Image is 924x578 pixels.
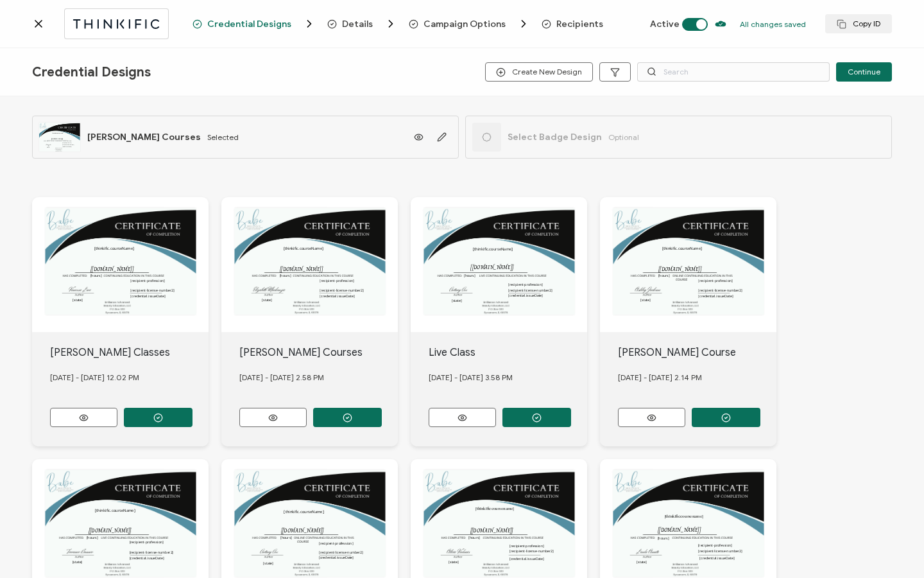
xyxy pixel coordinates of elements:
span: Credential Designs [193,17,316,30]
div: [DATE] - [DATE] 2.58 PM [239,360,398,395]
span: Details [342,19,373,29]
span: Details [327,17,397,30]
button: Copy ID [825,14,892,33]
iframe: Chat Widget [860,516,924,578]
span: [PERSON_NAME] Courses [87,132,201,143]
span: Campaign Options [409,17,530,30]
button: Create New Design [485,62,593,82]
span: Optional [608,132,639,142]
span: Credential Designs [32,64,151,80]
span: Selected [207,132,239,142]
div: [PERSON_NAME] Course [618,345,777,360]
div: [PERSON_NAME] Classes [50,345,209,360]
input: Search [637,62,830,82]
span: Credential Designs [207,19,291,29]
p: All changes saved [740,19,806,29]
span: Active [650,19,680,30]
div: [DATE] - [DATE] 2.14 PM [618,360,777,395]
div: [PERSON_NAME] Courses [239,345,398,360]
span: Campaign Options [424,19,506,29]
button: Continue [836,62,892,82]
div: [DATE] - [DATE] 3.58 PM [429,360,588,395]
span: Recipients [542,19,603,29]
span: Copy ID [837,19,880,29]
div: Breadcrumb [193,17,603,30]
div: [DATE] - [DATE] 12.02 PM [50,360,209,395]
span: Recipients [556,19,603,29]
span: Select Badge Design [508,132,602,143]
div: Live Class [429,345,588,360]
img: thinkific.svg [71,16,162,32]
span: Create New Design [496,67,582,77]
span: Continue [848,68,880,76]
